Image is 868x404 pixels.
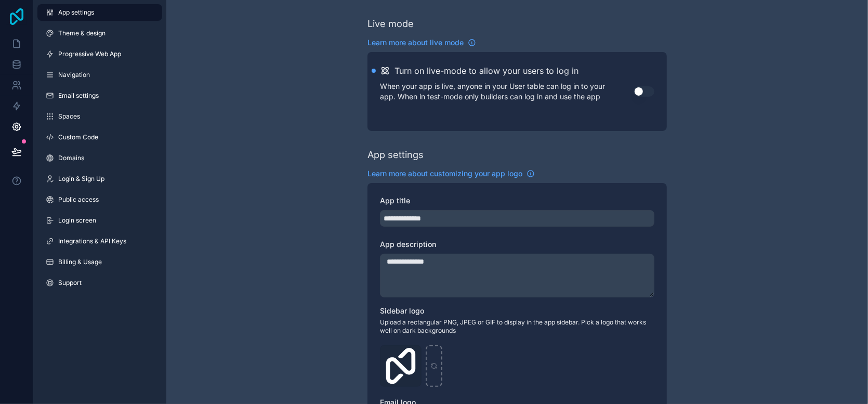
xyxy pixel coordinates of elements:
[58,71,90,79] span: Navigation
[58,196,99,204] span: Public access
[58,154,84,162] span: Domains
[37,150,162,166] a: Domains
[37,254,162,270] a: Billing & Usage
[37,25,162,42] a: Theme & design
[37,67,162,83] a: Navigation
[367,168,535,179] a: Learn more about customizing your app logo
[367,37,476,48] a: Learn more about live mode
[37,275,162,291] a: Support
[58,279,82,287] span: Support
[380,81,634,102] p: When your app is live, anyone in your User table can log in to your app. When in test-mode only b...
[58,92,99,100] span: Email settings
[58,175,104,183] span: Login & Sign Up
[380,318,654,335] span: Upload a rectangular PNG, JPEG or GIF to display in the app sidebar. Pick a logo that works well ...
[37,212,162,229] a: Login screen
[37,46,162,62] a: Progressive Web App
[37,171,162,187] a: Login & Sign Up
[58,133,98,141] span: Custom Code
[380,240,436,249] span: App description
[58,216,96,225] span: Login screen
[37,233,162,250] a: Integrations & API Keys
[367,168,522,179] span: Learn more about customizing your app logo
[58,8,94,17] span: App settings
[37,129,162,146] a: Custom Code
[367,148,424,162] div: App settings
[394,64,578,77] h2: Turn on live-mode to allow your users to log in
[58,112,80,121] span: Spaces
[58,29,106,37] span: Theme & design
[37,4,162,21] a: App settings
[58,237,126,245] span: Integrations & API Keys
[380,196,410,205] span: App title
[367,37,464,48] span: Learn more about live mode
[37,108,162,125] a: Spaces
[58,258,102,266] span: Billing & Usage
[37,87,162,104] a: Email settings
[367,17,414,31] div: Live mode
[380,306,424,315] span: Sidebar logo
[37,191,162,208] a: Public access
[58,50,121,58] span: Progressive Web App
